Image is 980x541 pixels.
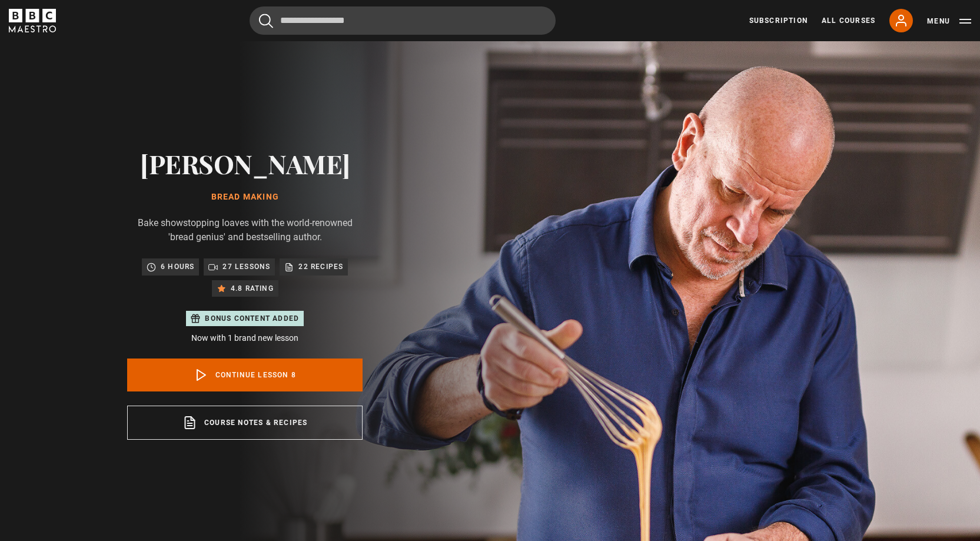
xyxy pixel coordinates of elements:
[127,148,363,178] h2: [PERSON_NAME]
[822,15,875,26] a: All Courses
[127,406,363,440] a: Course notes & recipes
[298,261,343,273] p: 22 recipes
[231,283,274,294] p: 4.8 rating
[161,261,194,273] p: 6 hours
[205,313,299,324] p: Bonus content added
[9,9,56,32] svg: BBC Maestro
[127,216,363,244] p: Bake showstopping loaves with the world-renowned 'bread genius' and bestselling author.
[749,15,808,26] a: Subscription
[250,6,556,35] input: Search
[127,192,363,202] h1: Bread Making
[259,14,273,28] button: Submit the search query
[127,332,363,344] p: Now with 1 brand new lesson
[222,261,270,273] p: 27 lessons
[927,15,971,27] button: Toggle navigation
[127,359,363,391] a: Continue lesson 8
